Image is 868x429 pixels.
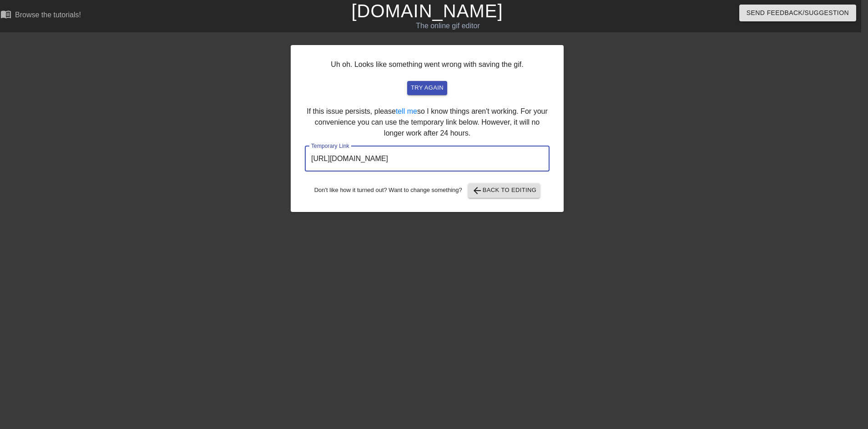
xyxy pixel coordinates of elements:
span: arrow_back [472,185,483,196]
input: bare [305,146,550,172]
a: tell me [396,107,417,115]
span: Send Feedback/Suggestion [747,7,849,19]
div: Don't like how it turned out? Want to change something? [305,183,550,198]
div: Browse the tutorials! [15,11,81,19]
span: Back to Editing [472,185,537,196]
div: Uh oh. Looks like something went wrong with saving the gif. If this issue persists, please so I k... [291,45,564,212]
a: [DOMAIN_NAME] [351,1,503,21]
button: try again [407,81,447,95]
span: menu_book [0,9,11,20]
a: Browse the tutorials! [0,9,81,23]
button: Back to Editing [468,183,540,198]
span: try again [411,83,444,93]
button: Send Feedback/Suggestion [739,5,856,21]
div: The online gif editor [287,20,609,31]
